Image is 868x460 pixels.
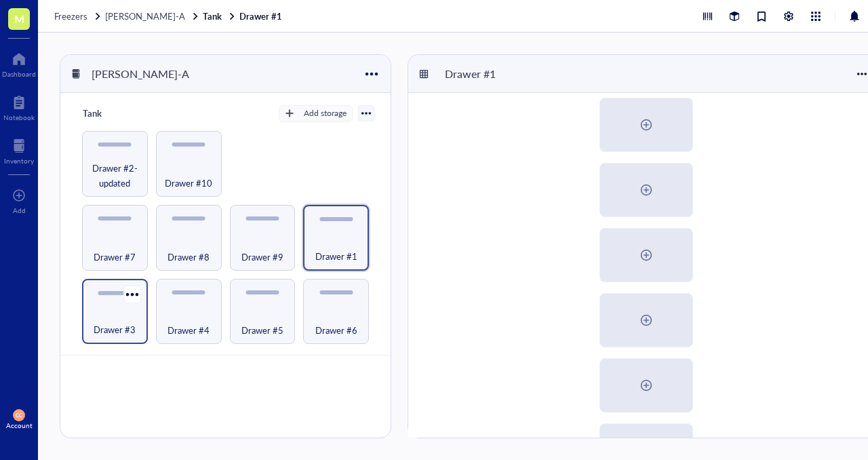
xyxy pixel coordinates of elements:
span: CC [16,412,23,418]
span: Drawer #8 [167,250,210,265]
div: Inventory [4,157,34,165]
span: Drawer #5 [241,323,283,338]
span: Drawer #9 [241,250,283,265]
div: Add storage [304,107,347,119]
a: Inventory [4,135,34,165]
div: Account [6,421,33,429]
div: Dashboard [2,70,36,78]
span: Drawer #4 [167,323,210,338]
span: [PERSON_NAME]-A [105,9,185,22]
button: Add storage [279,105,353,121]
span: Drawer #6 [315,323,357,338]
a: Dashboard [2,48,36,78]
span: M [14,10,24,27]
div: [PERSON_NAME]-A [85,62,195,85]
div: Tank [77,104,158,123]
div: Drawer #1 [439,62,520,85]
span: Freezers [54,9,87,22]
div: Notebook [3,113,35,121]
a: TankDrawer #1 [203,10,285,22]
span: Drawer #1 [315,249,357,264]
a: Freezers [54,10,102,22]
a: Notebook [3,92,35,121]
span: Drawer #10 [165,176,212,191]
a: [PERSON_NAME]-A [105,10,200,22]
div: Add [13,206,26,214]
span: Drawer #2-updated [88,161,142,191]
span: Drawer #3 [94,322,136,337]
span: Drawer #7 [94,250,136,265]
